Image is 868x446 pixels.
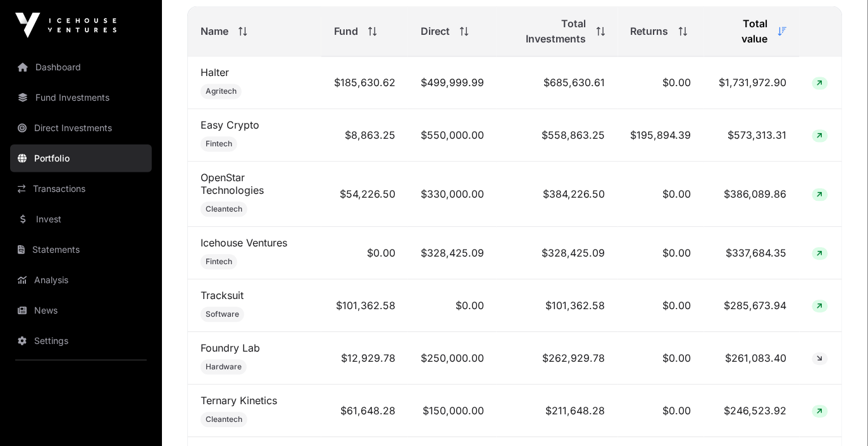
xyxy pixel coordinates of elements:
td: $195,894.39 [618,110,704,162]
td: $1,731,972.90 [704,57,800,110]
a: Statements [10,236,152,264]
a: Settings [10,327,152,355]
span: Returns [631,24,669,39]
td: $685,630.61 [497,57,617,110]
td: $330,000.00 [408,162,497,227]
td: $261,083.40 [704,333,800,385]
td: $0.00 [618,57,704,110]
td: $0.00 [618,227,704,280]
img: Icehouse Ventures Logo [15,13,116,38]
td: $54,226.50 [321,162,408,227]
td: $101,362.58 [321,280,408,333]
span: Name [201,24,228,39]
a: Icehouse Ventures [201,237,287,250]
a: Transactions [10,175,152,203]
td: $573,313.31 [704,110,800,162]
a: Fund Investments [10,84,152,111]
td: $0.00 [618,162,704,227]
a: Ternary Kinetics [201,395,277,407]
td: $384,226.50 [497,162,617,227]
td: $185,630.62 [321,57,408,110]
a: Dashboard [10,53,152,81]
td: $150,000.00 [408,385,497,438]
a: OpenStar Technologies [201,172,264,197]
span: Hardware [206,362,242,373]
span: Direct [421,24,450,39]
a: Foundry Lab [201,342,260,355]
a: Portfolio [10,144,152,172]
span: Software [206,310,239,320]
iframe: Chat Widget [805,385,868,446]
td: $0.00 [618,333,704,385]
td: $0.00 [618,385,704,438]
span: Agritech [206,87,237,97]
a: News [10,296,152,324]
span: Total Investments [509,16,586,47]
span: Total value [717,16,768,47]
td: $250,000.00 [408,333,497,385]
span: Fintech [206,257,232,267]
a: Direct Investments [10,114,152,142]
td: $558,863.25 [497,110,617,162]
td: $337,684.35 [704,227,800,280]
a: Tracksuit [201,290,244,302]
td: $262,929.78 [497,333,617,385]
span: Cleantech [206,415,242,425]
td: $499,999.99 [408,57,497,110]
td: $285,673.94 [704,280,800,333]
td: $61,648.28 [321,385,408,438]
span: Cleantech [206,205,242,215]
td: $211,648.28 [497,385,617,438]
a: Halter [201,67,229,79]
td: $8,863.25 [321,110,408,162]
td: $0.00 [618,280,704,333]
a: Invest [10,205,152,233]
td: $328,425.09 [497,227,617,280]
td: $101,362.58 [497,280,617,333]
td: $550,000.00 [408,110,497,162]
a: Easy Crypto [201,119,259,132]
span: Fintech [206,139,232,150]
a: Analysis [10,266,152,294]
td: $0.00 [321,227,408,280]
td: $386,089.86 [704,162,800,227]
td: $246,523.92 [704,385,800,438]
td: $328,425.09 [408,227,497,280]
span: Fund [334,24,358,39]
td: $12,929.78 [321,333,408,385]
td: $0.00 [408,280,497,333]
